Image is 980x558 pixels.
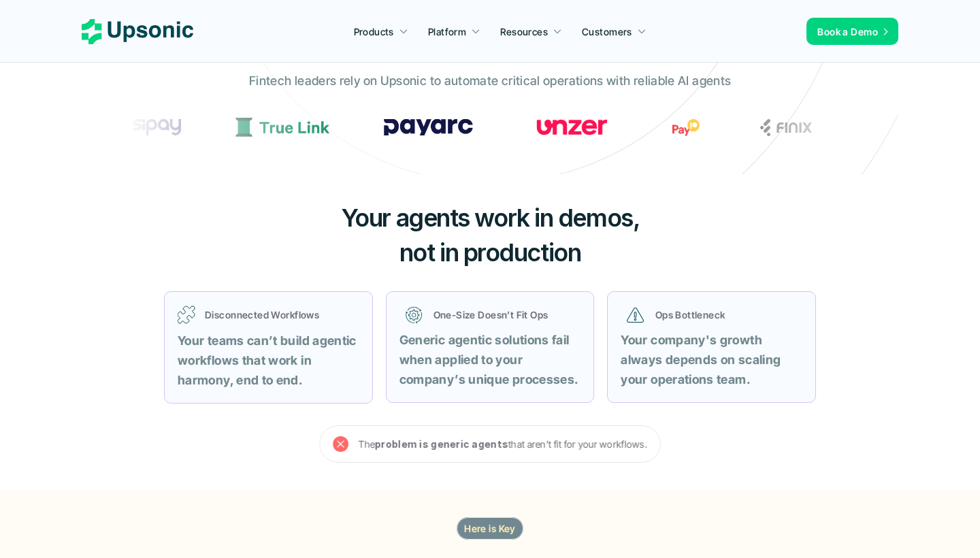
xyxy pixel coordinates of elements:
p: Resources [500,24,548,39]
strong: Your company's growth always depends on scaling your operations team. [621,333,783,387]
p: Disconnected Workflows [205,308,359,322]
a: Products [346,19,416,44]
p: Customers [582,24,632,39]
strong: Your teams can’t build agentic workflows that work in harmony, end to end. [178,333,359,387]
p: Here is Key [464,521,516,536]
p: One-Size Doesn’t Fit Ops [434,308,575,322]
p: The that aren’t fit for your workflows. [359,436,647,453]
p: Book a Demo [817,24,878,39]
p: Fintech leaders rely on Upsonic to automate critical operations with reliable AI agents [249,71,731,91]
p: Products [354,24,394,39]
p: Platform [428,24,466,39]
span: Your agents work in demos, [341,203,640,233]
strong: problem is generic agents [375,438,508,450]
strong: Generic agentic solutions fail when applied to your company’s unique processes. [399,333,578,387]
p: Ops Bottleneck [655,308,797,322]
a: Book a Demo [806,18,898,45]
span: not in production [399,237,581,267]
